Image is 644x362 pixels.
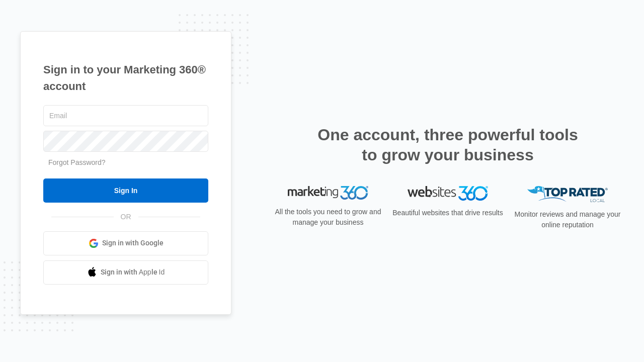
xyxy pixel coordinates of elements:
[43,178,208,203] input: Sign In
[48,158,106,166] a: Forgot Password?
[314,125,581,165] h2: One account, three powerful tools to grow your business
[43,260,208,285] a: Sign in with Apple Id
[272,207,384,228] p: All the tools you need to grow and manage your business
[527,186,608,203] img: Top Rated Local
[408,186,488,201] img: Websites 360
[43,61,208,95] h1: Sign in to your Marketing 360® account
[391,208,504,218] p: Beautiful websites that drive results
[114,212,138,222] span: OR
[288,186,368,200] img: Marketing 360
[511,209,624,230] p: Monitor reviews and manage your online reputation
[101,267,165,278] span: Sign in with Apple Id
[43,231,208,255] a: Sign in with Google
[43,105,208,126] input: Email
[102,238,164,248] span: Sign in with Google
